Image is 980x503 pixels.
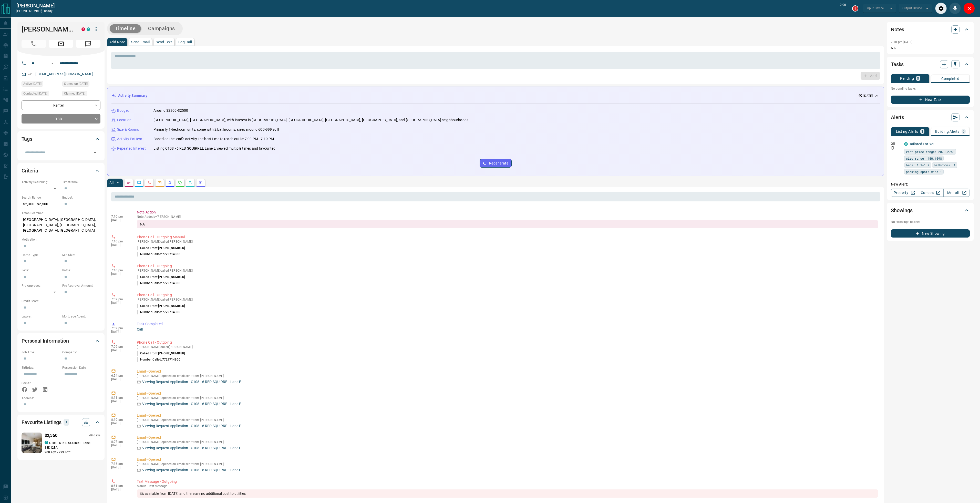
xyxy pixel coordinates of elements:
a: Condos [917,189,943,197]
button: Regenerate [480,159,512,168]
p: Email - Opened [137,391,878,396]
p: Viewing Request Application - C108 - 6 RED SQUIRREL Lane E [142,401,241,407]
p: Off [891,141,901,146]
p: Actively Searching: [22,180,60,184]
div: NA [137,220,878,228]
p: [PERSON_NAME] opened an email sent from [PERSON_NAME] [137,462,878,466]
p: Pre-Approved: [22,283,60,288]
span: bathrooms: 1 [934,162,955,168]
p: Email - Opened [137,457,878,462]
p: [PERSON_NAME] opened an email sent from [PERSON_NAME] [137,374,878,378]
p: Email - Opened [137,369,878,374]
p: Text Message - Outgoing [137,479,878,484]
button: Timeline [110,24,141,33]
span: Message [76,40,100,48]
p: Phone Call - Outgoing [137,340,878,345]
p: $2,350 [45,433,57,439]
svg: Email Verified [28,73,32,76]
p: Call [137,327,878,332]
p: Send Text [156,40,172,44]
button: Open [91,149,99,156]
h2: Showings [891,206,913,214]
p: Activity Pattern [117,136,142,142]
p: [DATE] [111,243,129,247]
svg: Agent Actions [199,181,203,185]
p: Email - Opened [137,435,878,440]
span: parking spots min: 1 [906,169,942,174]
div: Audio Settings [935,3,947,14]
p: [DATE] [111,488,129,491]
p: Phone Call - Outgoing [137,263,878,269]
h2: Criteria [22,167,38,175]
p: Pre-Approval Amount: [62,283,100,288]
p: Around $2300-$2500 [153,108,188,113]
p: 7:10 pm [DATE] [891,40,913,44]
button: Open [49,60,55,66]
span: [PHONE_NUMBER] [158,275,185,279]
p: Send Email [131,40,150,44]
span: Signed up [DATE] [64,81,88,86]
span: size range: 450,1098 [906,156,942,161]
p: [DATE] [111,444,129,447]
div: Notes [891,23,970,36]
p: 900 sqft - 999 sqft [45,450,100,455]
div: condos.ca [904,142,908,146]
svg: Calls [147,181,151,185]
p: 1 BD | 2 BA [45,445,100,450]
div: Tue Aug 26 2025 [22,81,60,88]
a: [PERSON_NAME] [16,3,55,9]
span: beds: 1.1-1.9 [906,162,929,168]
p: Viewing Request Application - C108 - 6 RED SQUIRREL Lane E [142,379,241,385]
svg: Notes [127,181,131,185]
span: [PHONE_NUMBER] [158,352,185,355]
h2: Alerts [891,113,904,121]
p: Number Called: [137,310,180,314]
p: 7:09 pm [111,297,129,301]
p: [PERSON_NAME] opened an email sent from [PERSON_NAME] [137,440,878,444]
svg: Listing Alerts [168,181,172,185]
p: [DATE] [111,377,129,381]
p: 0 [963,130,965,133]
div: Personal Information [22,335,100,347]
p: All [109,181,114,184]
p: Called From: [137,246,185,250]
h2: Tasks [891,60,904,68]
p: [PERSON_NAME] called [PERSON_NAME] [137,298,878,301]
p: 8:51 pm [111,484,129,488]
div: Mon Aug 12 2024 [62,81,100,88]
p: Building Alerts [935,130,960,133]
h2: Favourite Listings [22,418,61,426]
h2: Notes [891,25,904,34]
p: [DATE] [111,272,129,276]
span: 7729714300 [162,281,180,285]
p: 8:10 am [111,418,129,422]
span: Claimed [DATE] [64,91,85,96]
p: No pending tasks [891,85,970,93]
p: Location [117,117,131,123]
span: Contacted [DATE] [23,91,47,96]
button: New Task [891,96,970,104]
h2: Personal Information [22,337,69,345]
div: Showings [891,204,970,217]
p: Viewing Request Application - C108 - 6 RED SQUIRREL Lane E [142,445,241,451]
button: New Showing [891,229,970,238]
p: [PERSON_NAME] called [PERSON_NAME] [137,345,878,349]
div: Close [963,3,975,14]
p: Phone Call - Outgoing [137,292,878,298]
span: 7729714300 [162,252,180,256]
p: Credit Score: [22,299,100,303]
p: Called From: [137,304,185,308]
p: [PERSON_NAME] called [PERSON_NAME] [137,240,878,243]
div: Favourite Listings1 [22,416,100,428]
p: [DATE] [111,466,129,469]
p: Log Call [178,40,192,44]
p: 1 [921,130,923,133]
p: Min Size: [62,253,100,257]
p: [DATE] [863,94,873,98]
p: Viewing Request Application - C108 - 6 RED SQUIRREL Lane E [142,423,241,429]
p: Baths: [62,268,100,273]
p: Primarily 1-bedroom units, some with 2 bathrooms, sizes around 600-999 sqft [153,127,279,132]
p: $2,300 - $2,500 [22,200,60,208]
p: [DATE] [111,218,129,222]
p: 8:07 am [111,440,129,444]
